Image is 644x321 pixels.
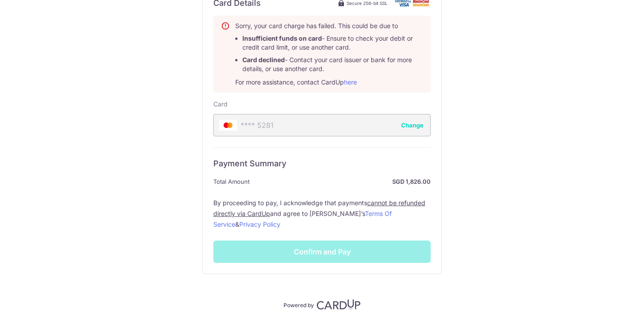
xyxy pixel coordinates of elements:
[242,56,285,63] b: Card declined
[253,176,431,187] strong: SGD 1,826.00
[284,300,314,309] p: Powered by
[401,121,424,130] button: Change
[242,34,423,52] li: - Ensure to check your debit or credit card limit, or use another card.
[344,78,357,86] a: here
[239,220,280,228] a: Privacy Policy
[213,198,431,230] label: By proceeding to pay, I acknowledge that payments and agree to [PERSON_NAME]’s &
[242,55,423,73] li: - Contact your card issuer or bank for more details, or use another card.
[317,299,360,310] img: CardUp
[242,34,322,42] b: Insufficient funds on card
[213,158,431,169] h6: Payment Summary
[235,21,423,87] div: Sorry, your card charge has failed. This could be due to For more assistance, contact CardUp
[213,100,228,109] label: Card
[213,176,250,187] span: Total Amount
